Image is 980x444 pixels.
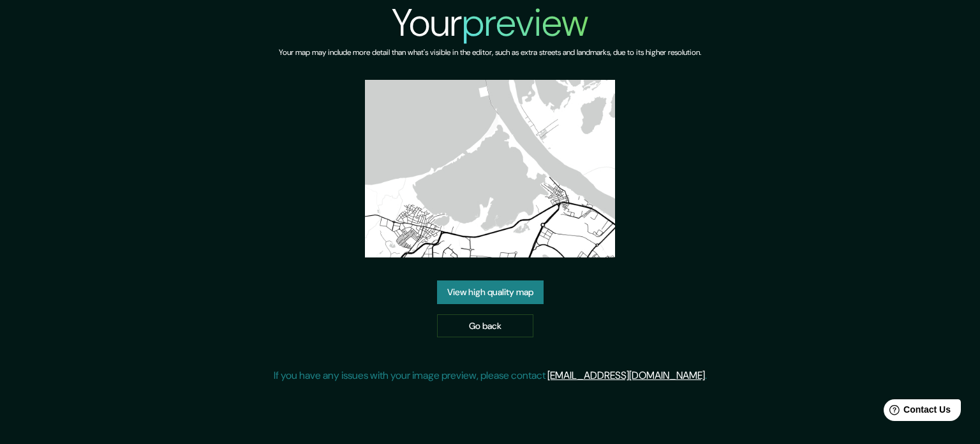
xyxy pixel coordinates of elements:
p: If you have any issues with your image preview, please contact . [274,368,707,383]
a: Go back [437,314,533,338]
iframe: Help widget launcher [866,394,966,430]
a: View high quality map [437,280,544,304]
img: created-map-preview [365,80,616,257]
h6: Your map may include more detail than what's visible in the editor, such as extra streets and lan... [279,46,701,59]
a: [EMAIL_ADDRESS][DOMAIN_NAME] [547,369,705,382]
